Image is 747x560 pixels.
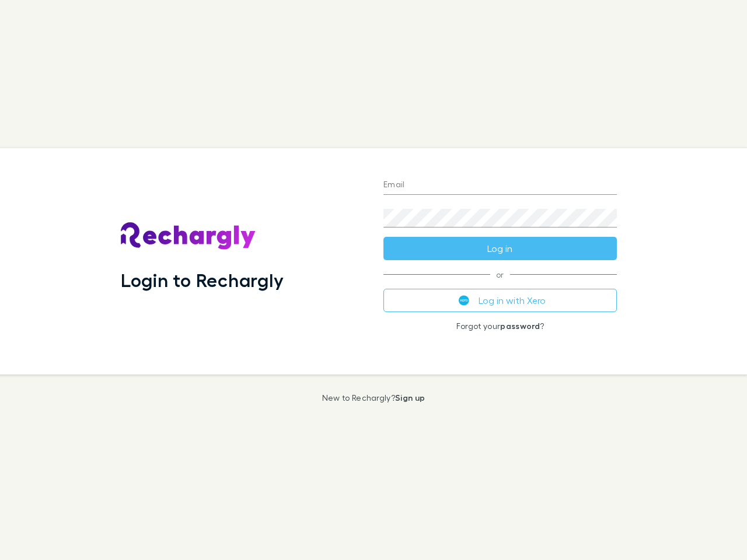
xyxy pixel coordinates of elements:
img: Xero's logo [459,295,469,306]
h1: Login to Rechargly [121,269,284,291]
button: Log in [383,237,617,260]
a: Sign up [395,393,425,402]
a: password [500,321,540,331]
button: Log in with Xero [383,289,617,312]
span: or [383,274,617,275]
p: Forgot your ? [383,321,617,331]
p: New to Rechargly? [322,393,425,402]
img: Rechargly's Logo [121,222,256,250]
